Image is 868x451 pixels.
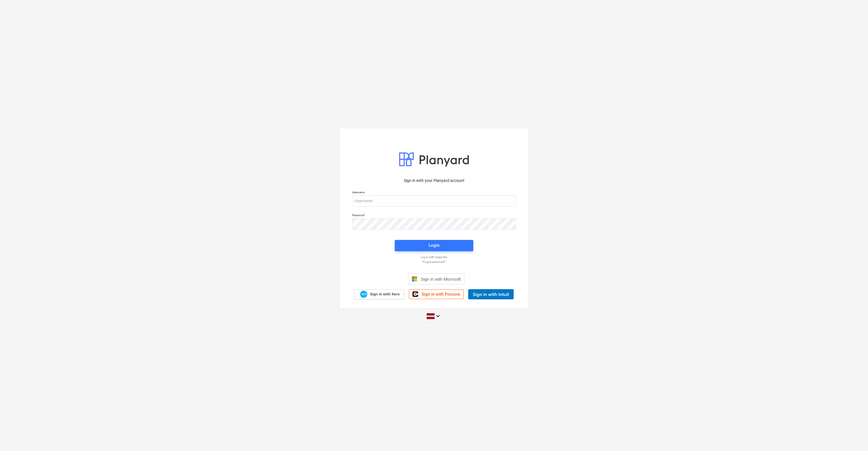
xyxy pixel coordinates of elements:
img: Microsoft logo [412,276,417,282]
span: Sign in with Procore [422,292,460,297]
a: Sign in with Xero [354,289,405,299]
button: Login [395,240,473,251]
input: Username [352,195,516,207]
a: Forgot password? [349,260,519,264]
span: Sign in with Xero [370,292,400,297]
p: Password [352,213,516,218]
p: Username [352,190,516,195]
p: Sign in with your Planyard account [352,178,516,184]
a: Sign in with Procore [409,289,464,299]
div: Login [429,242,439,249]
img: Xero logo [360,291,367,298]
a: Log in with magic link [349,255,519,259]
span: Sign in with Microsoft [421,277,461,282]
i: keyboard_arrow_down [435,313,441,319]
